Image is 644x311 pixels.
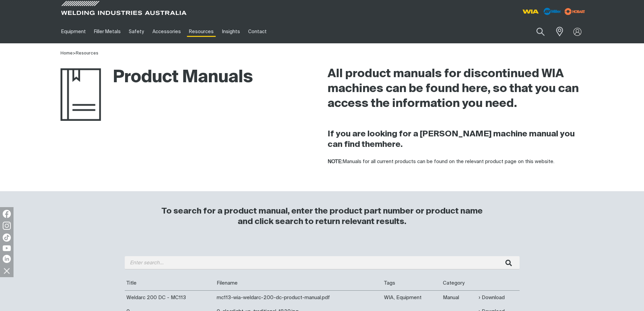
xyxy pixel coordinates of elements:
td: mc113-wia-weldarc-200-dc-product-manual.pdf [215,290,383,305]
img: TikTok [3,234,11,242]
strong: If you are looking for a [PERSON_NAME] machine manual you can find them [328,130,575,149]
a: Equipment [57,20,90,43]
p: Manuals for all current products can be found on the relevant product page on this website. [328,158,584,166]
h3: To search for a product manual, enter the product part number or product name and click search to... [159,206,486,227]
nav: Main [57,20,455,43]
span: > [73,51,76,55]
a: Resources [76,51,98,55]
img: YouTube [3,245,11,251]
a: Home [61,51,73,55]
strong: NOTE: [328,159,342,164]
a: Contact [244,20,271,43]
a: Resources [185,20,218,43]
img: Facebook [3,210,11,218]
th: Title [125,276,215,290]
a: here. [382,140,403,149]
h1: Product Manuals [61,67,253,89]
img: Instagram [3,222,11,230]
td: WIA, Equipment [382,290,441,305]
a: Safety [125,20,148,43]
img: miller [563,6,587,17]
button: Search products [529,24,552,40]
a: Accessories [148,20,185,43]
td: Manual [441,290,477,305]
img: hide socials [1,265,13,276]
td: Weldarc 200 DC - MC113 [125,290,215,305]
input: Enter search... [125,256,520,269]
input: Product name or item number... [520,24,552,40]
h2: All product manuals for discontinued WIA machines can be found here, so that you can access the i... [328,67,584,111]
a: Filler Metals [90,20,125,43]
a: Download [479,294,505,302]
a: Insights [218,20,244,43]
th: Tags [382,276,441,290]
img: LinkedIn [3,255,11,263]
th: Category [441,276,477,290]
th: Filename [215,276,383,290]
